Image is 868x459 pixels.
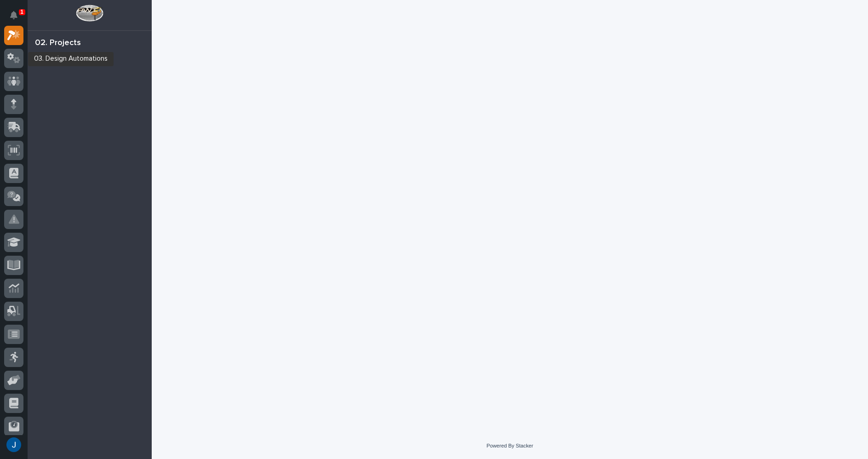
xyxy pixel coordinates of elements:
div: Notifications1 [11,11,23,26]
p: 1 [20,9,23,15]
button: Notifications [4,6,23,25]
img: Workspace Logo [76,5,103,22]
button: users-avatar [4,435,23,454]
a: Powered By Stacker [486,443,533,448]
div: 02. Projects [35,38,81,48]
